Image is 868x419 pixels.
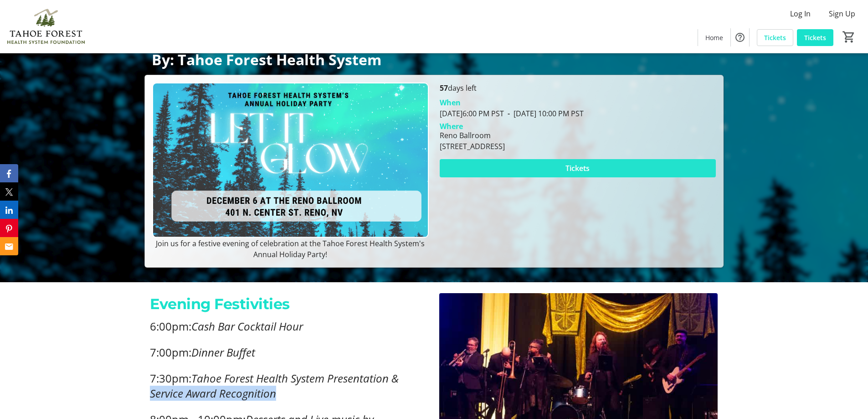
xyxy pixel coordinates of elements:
p: Join us for a festive evening of celebration at the Tahoe Forest Health System's Annual Holiday P... [152,238,428,260]
span: Sign Up [829,8,855,19]
a: Tickets [797,29,833,46]
div: When [440,97,461,108]
div: [STREET_ADDRESS] [440,141,505,152]
p: By: Tahoe Forest Health System [152,52,716,67]
em: Cash Bar Cocktail Hour [191,319,303,334]
span: Home [705,33,723,42]
div: Reno Ballroom [440,130,505,141]
span: Tickets [764,33,786,42]
img: Tahoe Forest Health System Foundation's Logo [5,4,87,49]
button: Cart [841,29,857,45]
button: Sign Up [822,6,863,21]
img: Campaign CTA Media Photo [152,83,428,238]
div: Where [440,123,463,130]
span: Log In [790,8,811,19]
span: Tickets [804,33,826,42]
span: Tickets [565,163,590,174]
span: 7:00pm: [150,345,191,360]
span: - [504,109,514,119]
a: Tickets [757,29,793,46]
button: Log In [783,6,818,21]
span: 7:30pm: [150,371,191,386]
button: Tickets [440,159,716,177]
span: 6:00pm: [150,319,191,334]
span: 57 [440,83,448,93]
em: Tahoe Forest Health System Presentation & Service Award Recognition [150,371,399,401]
button: Help [731,28,749,47]
span: [DATE] 6:00 PM PST [440,109,504,119]
p: Evening Festivities [150,293,428,315]
em: Dinner Buffet [191,345,255,360]
a: Home [698,29,730,46]
p: days left [440,83,716,93]
span: [DATE] 10:00 PM PST [504,109,584,119]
